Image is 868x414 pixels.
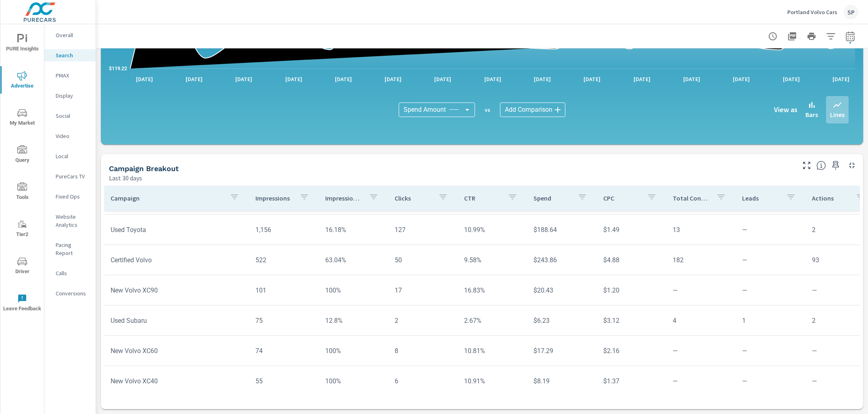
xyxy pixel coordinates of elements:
td: 9.58% [458,250,527,270]
p: [DATE] [628,75,656,83]
td: Used Subaru [104,310,249,331]
p: [DATE] [528,75,556,83]
td: 10.91% [458,371,527,391]
span: Leave Feedback [3,294,42,314]
span: Advertise [3,71,42,91]
td: 4 [666,310,736,331]
p: [DATE] [130,75,159,83]
p: [DATE] [280,75,308,83]
p: Fixed Ops [56,192,89,201]
td: $3.12 [597,310,666,331]
p: [DATE] [180,75,208,83]
td: $17.29 [527,341,596,361]
div: Pacing Report [44,239,96,259]
h6: View as [774,106,797,114]
td: — [666,280,736,301]
td: $1.20 [597,280,666,301]
td: 17 [388,280,458,301]
span: This is a summary of Search performance results by campaign. Each column can be sorted. [816,161,826,170]
p: Local [56,152,89,160]
button: Print Report [803,28,820,44]
td: $8.19 [527,371,596,391]
td: $20.43 [527,280,596,301]
p: CPC [603,194,640,202]
div: Local [44,150,96,162]
td: — [736,371,805,391]
p: [DATE] [777,75,805,83]
td: 8 [388,341,458,361]
td: — [736,220,805,240]
td: 1,156 [249,220,318,240]
span: Driver [3,257,42,276]
td: 75 [249,310,318,331]
button: Select Date Range [842,28,858,44]
p: Lines [830,110,845,119]
button: Apply Filters [823,28,839,44]
td: 50 [388,250,458,270]
p: [DATE] [379,75,407,83]
div: Conversions [44,287,96,299]
td: — [736,341,805,361]
p: Impressions [255,194,293,202]
p: [DATE] [329,75,358,83]
p: Overall [56,31,89,39]
p: Bars [805,110,818,119]
p: Search [56,51,89,59]
div: Add Comparison [500,102,565,117]
div: PureCars TV [44,170,96,182]
td: New Volvo XC90 [104,280,249,301]
td: 182 [666,250,736,270]
p: Website Analytics [56,213,89,229]
div: nav menu [0,24,44,321]
p: [DATE] [230,75,258,83]
td: 100% [319,341,388,361]
td: $188.64 [527,220,596,240]
p: PureCars TV [56,172,89,180]
p: [DATE] [678,75,706,83]
div: Video [44,130,96,142]
div: Display [44,90,96,102]
div: SP [844,5,858,19]
p: vs [475,106,500,113]
p: Calls [56,269,89,277]
p: Leads [742,194,779,202]
td: Used Toyota [104,220,249,240]
td: $1.37 [597,371,666,391]
div: Website Analytics [44,211,96,231]
td: 100% [319,371,388,391]
td: 2 [388,310,458,331]
button: "Export Report to PDF" [784,28,800,44]
p: Pacing Report [56,241,89,257]
span: Spend Amount [404,106,446,114]
p: Display [56,92,89,100]
td: 16.83% [458,280,527,301]
td: 100% [319,280,388,301]
p: Social [56,112,89,120]
p: [DATE] [827,75,855,83]
td: — [666,341,736,361]
td: $2.16 [597,341,666,361]
td: $6.23 [527,310,596,331]
td: $243.86 [527,250,596,270]
div: Social [44,110,96,122]
p: [DATE] [578,75,606,83]
td: 6 [388,371,458,391]
div: PMAX [44,69,96,82]
span: PURE Insights [3,34,42,54]
td: — [666,371,736,391]
span: My Market [3,108,42,128]
p: Conversions [56,289,89,297]
div: Overall [44,29,96,41]
p: Last 30 days [109,173,142,183]
p: CTR [464,194,501,202]
h5: Campaign Breakout [109,164,179,173]
td: 1 [736,310,805,331]
div: Fixed Ops [44,190,96,203]
td: 13 [666,220,736,240]
td: Certified Volvo [104,250,249,270]
td: New Volvo XC40 [104,371,249,391]
td: New Volvo XC60 [104,341,249,361]
td: 63.04% [319,250,388,270]
td: 55 [249,371,318,391]
p: Actions [812,194,849,202]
